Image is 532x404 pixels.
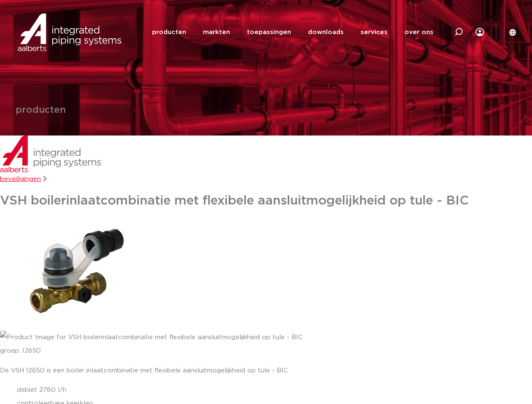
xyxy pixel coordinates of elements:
[404,16,433,48] a: over ons
[203,16,230,48] a: markten
[247,16,291,48] a: toepassingen
[17,383,532,397] li: debiet 2780 l/h
[16,106,66,115] h1: producten
[361,16,388,48] a: services
[152,16,186,48] a: producten
[308,16,344,48] a: downloads
[152,16,433,48] nav: Menu
[476,23,484,41] div: my IPS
